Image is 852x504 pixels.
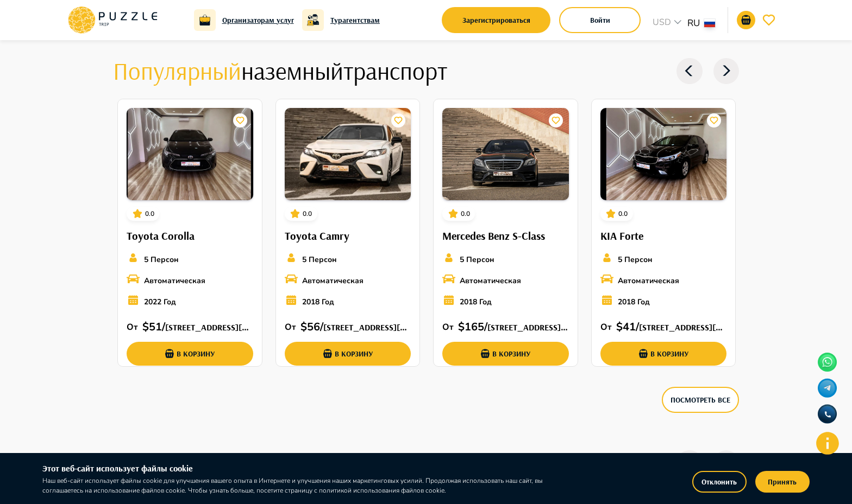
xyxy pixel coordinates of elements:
[391,113,405,127] button: card_icons
[442,7,550,33] button: Зарегистрироваться
[487,321,569,335] h6: [STREET_ADDRESS][PERSON_NAME]
[127,321,142,334] p: От
[42,476,579,495] p: Наш веб-сайт использует файлы cookie для улучшения вашего опыта в Интернете и улучшения наших мар...
[127,227,253,245] h6: Toyota Corolla
[142,319,149,335] p: $
[303,209,312,219] p: 0.0
[127,108,253,200] img: PuzzleTrip
[113,448,602,479] h4: развлечения и экскурсии
[222,14,294,26] a: Организаторам услуг
[285,108,411,200] img: PuzzleTrip
[600,108,727,200] img: PuzzleTrip
[302,254,337,265] p: 5 Персон
[692,471,747,493] button: Отклонить
[484,319,487,335] p: /
[300,319,307,335] p: $
[616,319,623,335] p: $
[649,16,687,31] div: USD
[687,16,700,30] p: RU
[130,206,145,221] button: card_icons
[662,387,739,413] button: Посмотреть все
[330,14,380,26] a: Турагентствам
[145,209,154,219] p: 0.0
[287,206,303,221] button: card_icons
[285,342,411,366] button: В корзину
[144,275,205,286] p: Автоматическая
[149,319,162,335] p: 51
[113,56,602,86] h4: наземный транспорт
[704,19,715,27] img: lang
[113,448,239,478] span: Популярные
[113,55,241,86] span: Популярный
[144,254,179,265] p: 5 Персон
[618,209,628,219] p: 0.0
[600,342,727,366] button: В корзину
[446,206,461,221] button: card_icons
[127,342,253,366] button: В корзину
[465,319,484,335] p: 165
[302,275,364,286] p: Автоматическая
[600,321,616,334] p: От
[618,275,679,286] p: Автоматическая
[442,321,458,334] p: От
[442,108,569,200] img: PuzzleTrip
[285,227,411,245] h6: Toyota Camry
[162,319,165,335] p: /
[600,227,727,245] h6: KIA Forte
[458,319,465,335] p: $
[323,321,411,335] h6: [STREET_ADDRESS][PERSON_NAME]
[707,113,721,127] button: card_icons
[636,319,639,335] p: /
[144,296,176,308] p: 2022 Год
[285,321,300,334] p: От
[618,254,653,265] p: 5 Персон
[307,319,320,335] p: 56
[461,209,470,219] p: 0.0
[460,275,521,286] p: Автоматическая
[737,11,755,29] button: notifications
[42,462,579,476] h6: Этот веб-сайт использует файлы cookie
[618,296,650,308] p: 2018 Год
[760,11,778,29] button: favorite
[165,321,253,335] h6: [STREET_ADDRESS][PERSON_NAME]
[755,471,810,493] button: Принять
[442,342,569,366] button: В корзину
[639,321,727,335] h6: [STREET_ADDRESS][PERSON_NAME]
[320,319,323,335] p: /
[559,7,641,33] button: Войти
[460,296,492,308] p: 2018 Год
[302,296,334,308] p: 2018 Год
[442,227,569,245] h6: Mercedes Benz S-Class
[233,113,247,127] button: card_icons
[603,206,618,221] button: card_icons
[460,254,494,265] p: 5 Персон
[623,319,636,335] p: 41
[549,113,563,127] button: card_icons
